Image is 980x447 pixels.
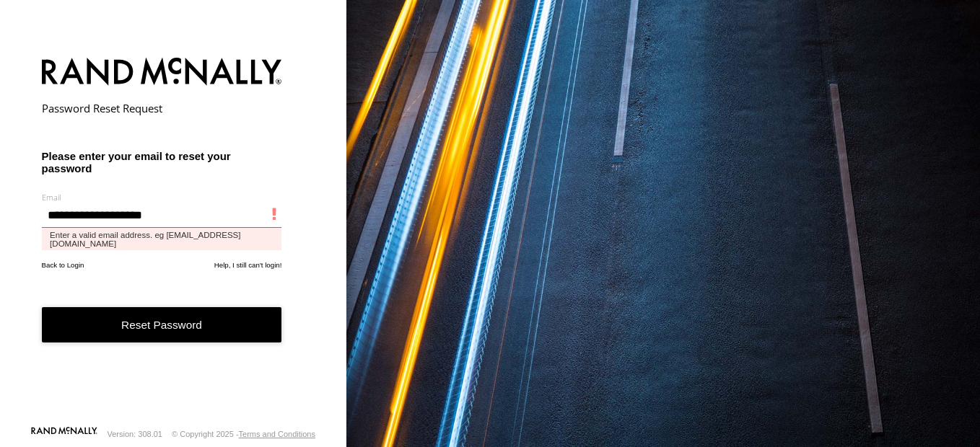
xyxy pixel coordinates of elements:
label: Email [42,192,282,203]
a: Help, I still can't login! [214,261,282,269]
div: Version: 308.01 [108,430,162,438]
div: © Copyright 2025 - [172,430,315,438]
h3: Please enter your email to reset your password [42,150,282,174]
a: Visit our Website [31,427,97,441]
a: Terms and Conditions [239,430,315,438]
img: Rand McNally [42,55,282,92]
label: Enter a valid email address. eg [EMAIL_ADDRESS][DOMAIN_NAME] [42,228,282,250]
a: Back to Login [42,261,84,269]
h2: Password Reset Request [42,101,282,115]
button: Reset Password [42,307,282,342]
